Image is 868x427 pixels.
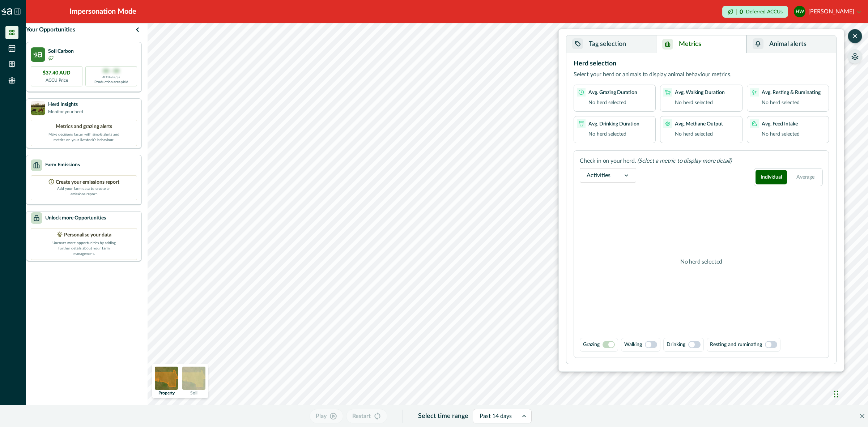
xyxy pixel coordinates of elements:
[588,131,626,138] p: No herd selected
[756,170,787,184] button: Individual
[56,123,112,131] p: Metrics and grazing alerts
[346,409,387,423] button: Restart
[69,6,136,17] div: Impersonation Mode
[64,231,111,239] p: Personalise your data
[580,157,636,165] p: Check in on your herd.
[588,99,626,107] p: No herd selected
[574,59,616,69] p: Herd selection
[45,161,80,169] p: Farm Emissions
[310,409,343,423] button: Play
[856,410,868,422] button: Close
[588,90,637,96] p: Avg. Grazing Duration
[675,121,723,127] p: Avg. Methane Output
[762,90,821,96] p: Avg. Resting & Ruminating
[352,412,371,420] p: Restart
[190,391,197,395] p: Soil
[26,25,75,34] p: Your Opportunities
[48,48,74,55] p: Soil Carbon
[48,108,83,115] p: Monitor your herd
[45,214,106,222] p: Unlock more Opportunities
[1,8,12,15] img: Logo
[102,75,120,80] p: ACCUs/ha/pa
[834,383,838,405] div: Drag
[48,239,120,257] p: Uncover more opportunities by adding further details about your farm management.
[316,412,327,420] p: Play
[57,186,111,197] p: Add your farm data to create an emissions report.
[43,69,71,77] p: $37.40 AUD
[675,90,725,96] p: Avg. Walking Duration
[48,101,83,108] p: Herd Insights
[583,341,600,349] p: Grazing
[680,257,722,266] p: No herd selected
[762,121,798,127] p: Avg. Feed Intake
[656,35,746,53] button: Metrics
[675,131,713,138] p: No herd selected
[762,99,800,107] p: No herd selected
[762,131,800,138] p: No herd selected
[155,367,178,390] img: property preview
[624,341,642,349] p: Walking
[158,391,175,395] p: Property
[710,341,762,349] p: Resting and ruminating
[566,35,656,53] button: Tag selection
[832,376,868,411] iframe: Chat Widget
[794,3,861,20] button: Helen Wyatt[PERSON_NAME]
[46,77,68,84] p: ACCU Price
[746,9,783,14] p: Deferred ACCUs
[588,121,639,127] p: Avg. Drinking Duration
[637,157,732,165] p: (Select a metric to display more detail)
[790,170,821,184] button: Average
[667,341,685,349] p: Drinking
[740,9,743,15] p: 0
[418,411,468,421] p: Select time range
[48,131,120,143] p: Make decisions faster with simple alerts and metrics on your livestock’s behaviour.
[746,35,836,53] button: Animal alerts
[94,80,128,85] p: Production area yield
[675,99,713,107] p: No herd selected
[574,70,732,79] p: Select your herd or animals to display animal behaviour metrics.
[103,68,119,75] p: 00 - 00
[56,179,119,186] p: Create your emissions report
[182,367,205,390] img: soil preview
